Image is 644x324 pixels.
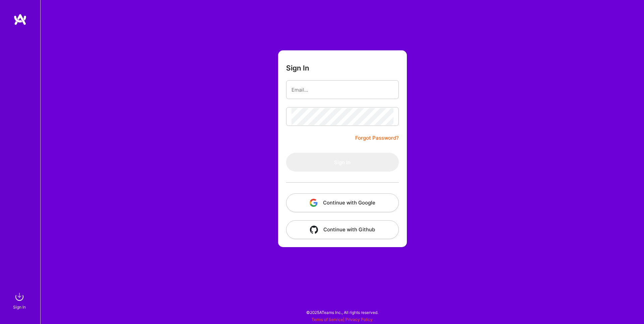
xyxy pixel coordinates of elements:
[312,317,343,322] a: Terms of Service
[286,64,309,72] h3: Sign In
[13,290,26,304] img: sign in
[291,81,393,98] input: Email...
[286,153,399,172] button: Sign In
[312,317,373,322] span: |
[13,304,26,311] div: Sign In
[310,226,318,234] img: icon
[40,304,644,321] div: © 2025 ATeams Inc., All rights reserved.
[355,134,399,142] a: Forgot Password?
[14,290,26,311] a: sign inSign In
[286,193,399,212] button: Continue with Google
[310,199,318,207] img: icon
[286,220,399,239] button: Continue with Github
[345,317,373,322] a: Privacy Policy
[13,13,27,26] img: logo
